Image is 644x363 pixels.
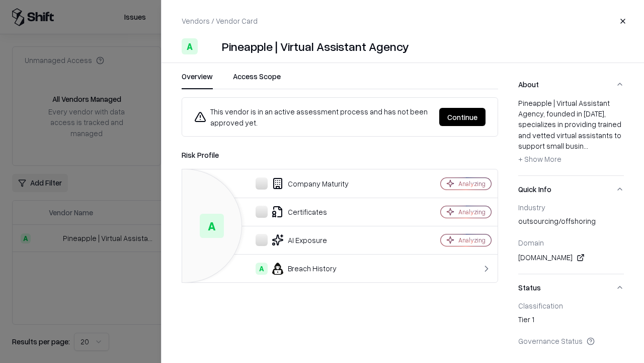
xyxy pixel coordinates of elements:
div: This vendor is in an active assessment process and has not been approved yet. [194,106,431,128]
span: + Show More [518,154,561,163]
div: Analyzing [458,179,486,188]
div: Domain [518,238,624,247]
div: Pineapple | Virtual Assistant Agency [222,38,409,54]
img: Pineapple | Virtual Assistant Agency [202,38,218,54]
div: Certificates [190,206,406,218]
button: Continue [439,108,486,126]
span: ... [584,141,588,150]
div: Analyzing [458,208,486,216]
div: Quick Info [518,203,624,274]
div: Risk Profile [182,149,498,161]
div: About [518,98,624,175]
button: + Show More [518,151,561,167]
button: About [518,71,624,98]
div: AI Exposure [190,234,406,246]
div: outsourcing/offshoring [518,216,624,230]
button: Quick Info [518,176,624,203]
div: Tier 1 [518,314,624,328]
div: Pineapple | Virtual Assistant Agency, founded in [DATE], specializes in providing trained and vet... [518,98,624,167]
div: Industry [518,203,624,212]
button: Overview [182,71,213,89]
button: Access Scope [233,71,281,89]
div: Classification [518,301,624,310]
div: A [200,214,224,238]
div: Governance Status [518,336,624,345]
div: Analyzing [458,236,486,245]
div: Breach History [190,263,406,275]
div: A [182,38,198,54]
div: [DOMAIN_NAME] [518,252,624,264]
div: A [256,263,268,275]
button: Status [518,274,624,301]
p: Vendors / Vendor Card [182,16,258,26]
div: Company Maturity [190,177,406,190]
